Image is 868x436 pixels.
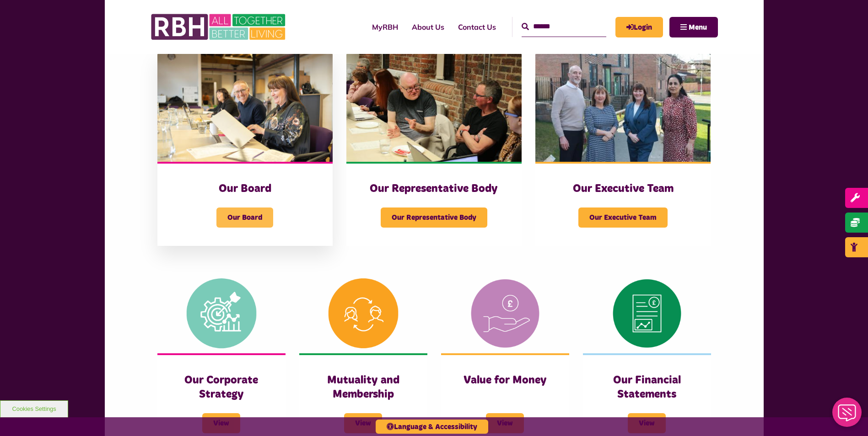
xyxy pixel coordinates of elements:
img: RBH [151,9,288,45]
h3: Value for Money [459,373,551,388]
img: RBH Board 1 [157,52,333,162]
img: RBH Executive Team [535,52,711,162]
span: Our Representative Body [381,207,487,228]
a: MyRBH [365,15,405,39]
span: Our Board [216,207,273,228]
a: MyRBH [615,17,663,37]
h3: Our Board [176,182,314,196]
span: Menu [689,24,707,31]
h3: Our Representative Body [365,182,503,196]
a: Contact Us [451,15,503,39]
a: Our Board Our Board [157,52,333,246]
img: Value For Money [441,273,569,353]
span: View [344,413,382,433]
span: View [628,413,666,433]
iframe: Netcall Web Assistant for live chat [827,395,868,436]
h3: Mutuality and Membership [318,373,409,402]
span: View [486,413,524,433]
h3: Our Executive Team [554,182,692,196]
input: Search [522,17,606,37]
img: Mutuality [299,273,427,353]
span: Our Executive Team [578,207,668,228]
span: View [202,413,240,433]
a: Our Executive Team Our Executive Team [535,52,711,246]
h3: Our Financial Statements [601,373,693,402]
img: Corporate Strategy [157,273,286,353]
img: Rep Body [346,52,522,162]
h3: Our Corporate Strategy [176,373,267,402]
a: About Us [405,15,451,39]
button: Language & Accessibility [376,420,488,434]
img: Financial Statement [583,273,711,353]
a: Our Representative Body Our Representative Body [346,52,522,246]
button: Navigation [669,17,718,37]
